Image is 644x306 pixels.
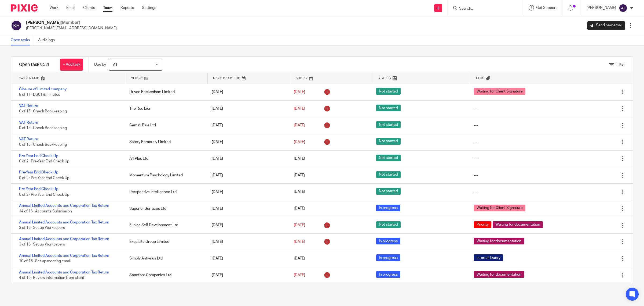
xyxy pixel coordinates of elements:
a: Pre-Year End Check Up [19,154,58,158]
span: Waiting for Client Signature [474,205,525,211]
div: [DATE] [206,270,289,280]
p: [PERSON_NAME][EMAIL_ADDRESS][DOMAIN_NAME] [26,26,117,31]
div: A4 Plus Ltd [124,153,206,164]
h2: [PERSON_NAME] [26,20,117,26]
span: In progress [376,271,400,278]
span: [DATE] [294,140,305,144]
div: Exquisite Group Limited [124,236,206,247]
span: [DATE] [294,157,305,161]
span: Not started [376,105,401,111]
span: [DATE] [294,190,305,194]
div: [DATE] [206,220,289,230]
span: 0 of 15 · Check Bookkeeping [19,109,67,113]
div: Safety Remotely Limited [124,137,206,147]
div: [DATE] [206,103,289,114]
a: Team [103,5,112,10]
span: Filter [616,63,625,66]
span: [DATE] [294,257,305,260]
span: Waiting for documentation [474,238,524,244]
div: --- [474,106,478,111]
span: Not started [376,88,401,95]
a: Pre-Year End Check Up [19,170,58,174]
span: In progress [376,205,400,211]
a: Annual Limited Accounts and Corporation Tax Return [19,204,109,208]
span: 0 of 15 · Check Bookkeeping [19,126,67,130]
span: Waiting for Client Signature [474,88,525,95]
span: [DATE] [294,240,305,244]
div: [DATE] [206,187,289,197]
span: 14 of 16 · Accounts Submission [19,209,72,213]
a: Clients [83,5,95,10]
img: Pixie [11,4,38,12]
span: Waiting for documentation [474,271,524,278]
span: Not started [376,171,401,178]
span: Not started [376,121,401,128]
span: 0 of 2 · Pre-Year End Check Up [19,159,69,163]
span: Not started [376,155,401,161]
a: Reports [120,5,134,10]
span: Priority [474,221,491,228]
div: Superior Surfaces Ltd [124,203,206,214]
span: Status [378,76,391,80]
div: Gemini Blue Ltd [124,120,206,131]
div: Momentum Psychology Limited [124,170,206,181]
a: Send new email [587,21,625,30]
span: 10 of 16 · Set up meeting email [19,259,71,263]
p: [PERSON_NAME] [587,5,616,10]
img: svg%3E [619,4,627,12]
span: [DATE] [294,207,305,211]
div: [DATE] [206,137,289,147]
div: The Red Lion [124,103,206,114]
span: 0 of 2 · Pre-Year End Check Up [19,193,69,197]
a: Settings [142,5,156,10]
span: 3 of 16 · Set up Workpapers [19,243,65,247]
a: Annual Limited Accounts and Corporation Tax Return [19,254,109,258]
span: 8 of 11 · DS01 & minutes [19,93,60,97]
div: Driven Beckenham Limited [124,87,206,97]
div: [DATE] [206,253,289,264]
a: + Add task [60,59,83,71]
a: VAT Return [19,104,38,108]
span: [DATE] [294,173,305,177]
span: Get Support [536,6,557,10]
span: 3 of 16 · Set up Workpapers [19,226,65,230]
a: Audit logs [38,35,59,45]
span: [DATE] [294,223,305,227]
span: [DATE] [294,107,305,111]
div: [DATE] [206,153,289,164]
p: Due by [94,62,106,67]
span: All [113,63,117,67]
span: [DATE] [294,90,305,94]
a: VAT Return [19,121,38,124]
span: [DATE] [294,273,305,277]
a: Open tasks [11,35,34,45]
a: Email [66,5,75,10]
span: 0 of 15 · Check Bookkeeping [19,143,67,147]
span: Tags [475,76,485,80]
span: (52) [42,62,49,67]
span: Not started [376,221,401,228]
div: --- [474,173,478,178]
span: Not started [376,138,401,145]
div: --- [474,156,478,161]
a: Annual Limited Accounts and Corporation Tax Return [19,271,109,274]
span: 0 of 2 · Pre-Year End Check Up [19,176,69,180]
span: 4 of 16 · Review information from client [19,276,84,280]
span: (Member) [61,20,80,25]
div: Perspective Intelligence Ltd [124,187,206,197]
a: VAT Return [19,137,38,141]
div: --- [474,139,478,145]
span: In progress [376,238,400,244]
div: [DATE] [206,87,289,97]
a: Pre-Year End Check Up [19,187,58,191]
span: In progress [376,254,400,261]
span: Not started [376,188,401,195]
span: [DATE] [294,123,305,127]
div: [DATE] [206,120,289,131]
a: Work [50,5,58,10]
a: Annual Limited Accounts and Corporation Tax Return [19,220,109,224]
div: [DATE] [206,236,289,247]
div: Stamford Companies Ltd [124,270,206,280]
h1: Open tasks [19,62,49,67]
span: Waiting for documentation [493,221,543,228]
